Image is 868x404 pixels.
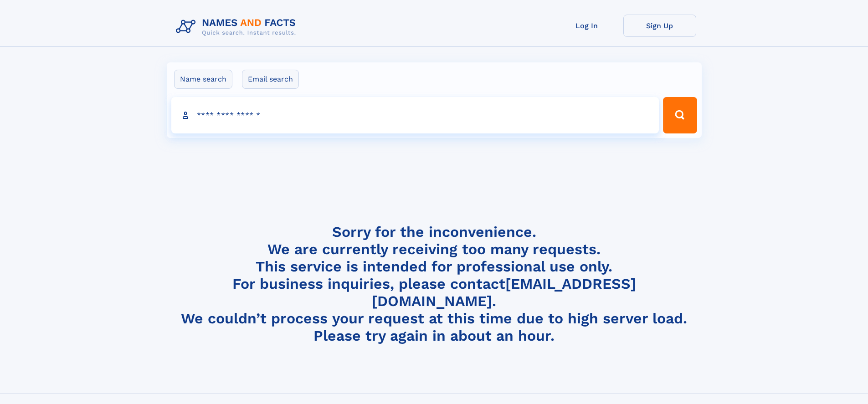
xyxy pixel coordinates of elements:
[174,70,232,89] label: Name search
[663,97,697,133] button: Search Button
[172,15,303,39] img: Logo Names and Facts
[372,275,636,310] a: [EMAIL_ADDRESS][DOMAIN_NAME]
[550,15,623,37] a: Log In
[242,70,299,89] label: Email search
[171,97,659,133] input: search input
[623,15,696,37] a: Sign Up
[172,223,696,345] h4: Sorry for the inconvenience. We are currently receiving too many requests. This service is intend...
